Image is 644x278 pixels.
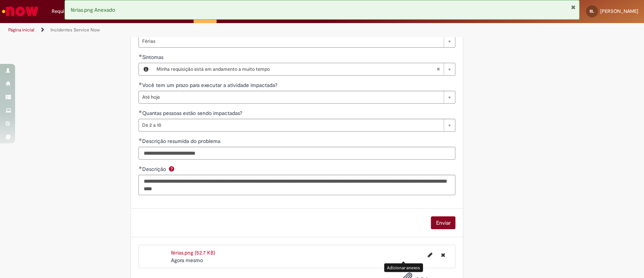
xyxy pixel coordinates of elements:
button: Fechar Notificação [570,4,575,10]
a: Minha requisição está em andamento a muito tempoLimpar campo Sintomas [152,63,455,75]
input: Descrição resumida do problema [138,147,455,160]
span: Obrigatório Preenchido [138,82,142,85]
span: Até hoje [142,91,440,103]
span: Descrição [142,166,167,172]
button: Sintomas, Visualizar este registro Minha requisição está em andamento a muito tempo [139,63,152,75]
span: Requisições [52,8,78,15]
div: Adicionar anexos [384,263,423,272]
time: 29/09/2025 16:19:29 [171,257,203,264]
span: Obrigatório Preenchido [138,166,142,169]
span: Ajuda para Descrição [167,166,176,172]
button: Excluir férias.png [436,249,449,261]
span: Obrigatório Preenchido [138,138,142,141]
span: Quantas pessoas estão sendo impactadas? [142,110,243,116]
a: férias.png (52.7 KB) [171,249,215,256]
span: Você tem um prazo para executar a atividade impactada? [142,82,278,89]
span: Obrigatório Preenchido [138,110,142,113]
span: Minha requisição está em andamento a muito tempo [156,63,436,75]
textarea: Descrição [138,175,455,195]
span: Obrigatório Preenchido [138,54,142,57]
button: Editar nome de arquivo férias.png [423,249,437,261]
span: Descrição resumida do problema [142,138,221,144]
img: ServiceNow [1,4,40,19]
span: férias.png Anexado [71,6,115,13]
span: BL [590,9,594,14]
abbr: Limpar campo Sintomas [432,63,444,75]
span: De 2 a 10 [142,119,440,131]
a: Incidentes Service Now [51,27,100,33]
span: Agora mesmo [171,257,203,264]
button: Enviar [431,216,455,229]
span: Sintomas [142,54,164,61]
a: Página inicial [8,27,34,33]
span: [PERSON_NAME] [600,8,638,14]
span: Férias [142,35,440,47]
ul: Trilhas de página [6,23,424,37]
